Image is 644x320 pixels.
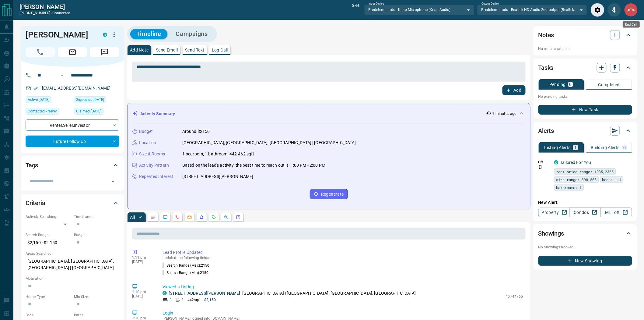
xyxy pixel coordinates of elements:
div: Alerts [538,123,632,138]
span: rent price range: 1935,2365 [556,169,614,175]
p: Search Range: [26,232,71,238]
div: Wed Jul 23 2025 [26,96,71,105]
div: Tags [26,158,119,172]
div: Future Follow Up [26,136,119,147]
p: Around $2150 [182,128,210,135]
span: Signed up [DATE] [76,97,104,103]
p: 40744765 [506,294,523,299]
a: Tailored For You [560,160,591,165]
p: 1 bedroom, 1 bathroom, 442-462 sqft [182,151,254,157]
h2: Alerts [538,126,554,136]
p: 442 sqft [187,297,201,303]
p: [STREET_ADDRESS][PERSON_NAME] [182,173,254,180]
button: New Showing [538,256,632,266]
span: Claimed [DATE] [76,108,101,114]
p: Min Size: [74,294,119,300]
svg: Calls [175,215,180,220]
h2: Tags [26,160,38,170]
p: Lead Profile Updated [163,249,523,256]
div: condos.ca [163,291,167,295]
svg: Push Notification Only [538,165,543,169]
a: [EMAIL_ADDRESS][DOMAIN_NAME] [42,86,111,91]
span: Call [26,47,55,57]
p: Log Call [212,48,228,52]
div: Predeterminado - Realtek HD Audio 2nd output (Realtek(R) Audio) [477,5,587,15]
p: Beds: [26,312,71,318]
svg: Email Verified [33,86,38,91]
a: Mr.Loft [600,208,632,217]
p: [PHONE_NUMBER] - [19,10,70,16]
p: Location [139,140,156,146]
p: 1 [574,145,577,150]
p: Building Alerts [591,145,620,150]
p: Send Email [156,48,178,52]
h2: Notes [538,30,554,40]
p: Budget [139,128,153,135]
p: , [GEOGRAPHIC_DATA] | [GEOGRAPHIC_DATA], [GEOGRAPHIC_DATA], [GEOGRAPHIC_DATA] [169,290,416,297]
div: End Call [623,21,640,28]
button: New Task [538,105,632,115]
div: Activity Summary7 minutes ago [132,108,525,119]
svg: Requests [212,215,216,220]
svg: Agent Actions [236,215,241,220]
p: Search Range (Max) : [163,263,210,268]
div: Predeterminado - Krisp Microphone (Krisp Audio) [364,5,474,15]
h2: Tasks [538,63,554,73]
p: Off [538,159,551,165]
p: 0 [569,82,572,87]
p: Size & Rooms [139,151,165,157]
p: 0 [624,145,626,150]
p: Login [163,310,523,316]
p: updated the following fields: [163,256,523,260]
a: Property [538,208,570,217]
p: Timeframe: [74,214,119,219]
div: Tue Aug 14 2018 [74,96,119,105]
button: Regenerate [310,189,348,199]
p: 1 [182,297,184,303]
p: [GEOGRAPHIC_DATA], [GEOGRAPHIC_DATA], [GEOGRAPHIC_DATA] | [GEOGRAPHIC_DATA] [182,140,356,146]
p: Actively Searching: [26,214,71,219]
div: Criteria [26,196,119,210]
h2: Criteria [26,198,45,208]
a: [PERSON_NAME] [19,3,70,10]
a: [STREET_ADDRESS][PERSON_NAME] [169,291,240,296]
div: Fri Mar 01 2019 [74,108,119,116]
div: Showings [538,226,632,241]
p: [DATE] [132,294,153,298]
div: condos.ca [103,33,107,37]
p: All [130,215,135,219]
p: $2,150 [204,297,216,303]
p: Listing Alerts [544,145,571,150]
span: Email [58,47,87,57]
div: Audio Settings [591,3,604,17]
span: Contacted - Never [28,108,57,114]
p: Completed [598,83,620,87]
span: Active [DATE] [28,97,49,103]
a: Condos [569,208,601,217]
p: Home Type: [26,294,71,300]
p: Repeated Interest [139,173,173,180]
p: [GEOGRAPHIC_DATA], [GEOGRAPHIC_DATA], [GEOGRAPHIC_DATA] | [GEOGRAPHIC_DATA] [26,256,119,273]
p: Search Range (Min) : [163,270,209,276]
p: No showings booked [538,244,632,250]
p: Based on the lead's activity, the best time to reach out is: 1:00 PM - 2:00 PM [182,162,325,169]
div: End Call [624,3,638,17]
span: connected [52,11,70,15]
svg: Listing Alerts [199,215,204,220]
p: No notes available [538,46,632,52]
svg: Opportunities [224,215,229,220]
p: Motivation: [26,276,119,281]
div: Tasks [538,60,632,75]
svg: Emails [187,215,192,220]
button: Add [502,85,526,95]
p: 1 [170,297,172,303]
p: $2,150 - $2,150 [26,238,71,248]
p: 7 minutes ago [492,111,516,116]
p: Pending [549,82,566,87]
p: 0:44 [352,3,359,17]
h1: [PERSON_NAME] [26,30,94,40]
button: Open [109,177,117,186]
svg: Notes [151,215,156,220]
span: bathrooms: 1 [556,184,582,190]
p: Activity Pattern [139,162,169,169]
